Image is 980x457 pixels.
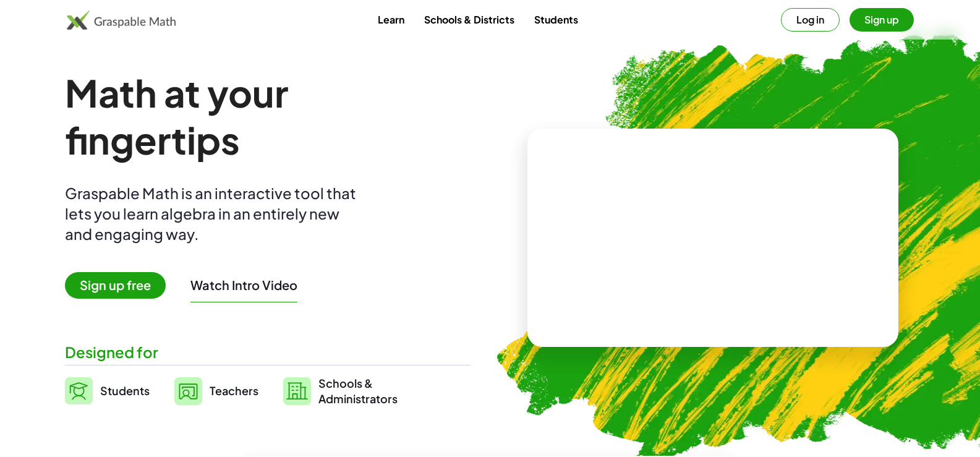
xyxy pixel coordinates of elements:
[65,183,362,244] div: Graspable Math is an interactive tool that lets you learn algebra in an entirely new and engaging...
[65,342,471,362] div: Designed for
[210,383,258,398] span: Teachers
[65,272,166,299] span: Sign up free
[620,192,806,284] video: What is this? This is dynamic math notation. Dynamic math notation plays a central role in how Gr...
[368,8,414,31] a: Learn
[414,8,524,31] a: Schools & Districts
[283,375,398,406] a: Schools &Administrators
[524,8,588,31] a: Students
[100,383,150,398] span: Students
[283,377,311,405] img: svg%3e
[65,69,458,163] h1: Math at your fingertips
[174,375,258,406] a: Teachers
[190,277,297,293] button: Watch Intro Video
[318,375,398,406] span: Schools & Administrators
[850,8,914,32] button: Sign up
[174,377,202,405] img: svg%3e
[65,375,150,406] a: Students
[781,8,840,32] button: Log in
[65,377,93,404] img: svg%3e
